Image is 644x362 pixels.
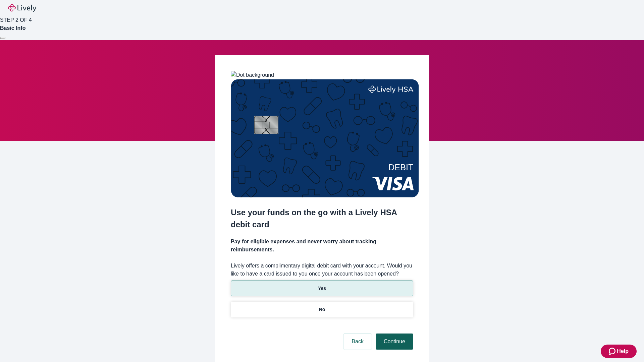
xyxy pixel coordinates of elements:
[231,71,274,79] img: Dot background
[8,4,36,12] img: Lively
[319,306,325,313] p: No
[609,347,617,355] svg: Zendesk support icon
[231,302,413,317] button: No
[231,281,413,296] button: Yes
[231,262,413,278] label: Lively offers a complimentary digital debit card with your account. Would you like to have a card...
[617,347,629,355] span: Help
[601,345,637,358] button: Zendesk support iconHelp
[231,206,413,231] h2: Use your funds on the go with a Lively HSA debit card
[231,79,419,197] img: Debit card
[318,285,326,292] p: Yes
[231,238,413,254] h4: Pay for eligible expenses and never worry about tracking reimbursements.
[343,334,372,350] button: Back
[376,334,413,350] button: Continue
